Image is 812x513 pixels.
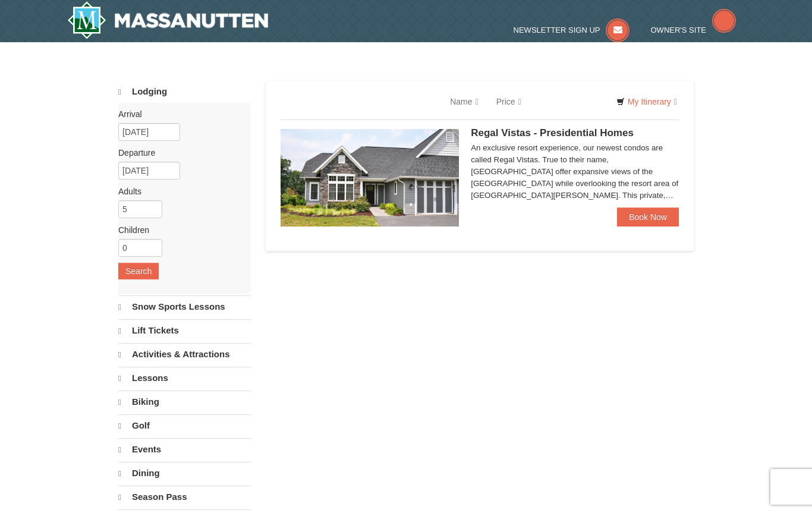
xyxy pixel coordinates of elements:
[651,26,707,34] span: Owner's Site
[118,319,251,342] a: Lift Tickets
[118,185,242,197] label: Adults
[118,343,251,366] a: Activities & Attractions
[67,1,268,39] img: Massanutten Resort Logo
[118,224,242,236] label: Children
[441,90,487,114] a: Name
[118,414,251,437] a: Golf
[471,142,679,202] div: An exclusive resort experience, our newest condos are called Regal Vistas. True to their name, [G...
[651,26,737,34] a: Owner's Site
[118,391,251,413] a: Biking
[471,127,634,139] span: Regal Vistas - Presidential Homes
[487,90,530,114] a: Price
[67,1,268,39] a: Massanutten Resort
[118,462,251,484] a: Dining
[118,295,251,318] a: Snow Sports Lessons
[118,486,251,508] a: Season Pass
[617,207,679,226] a: Book Now
[118,147,242,159] label: Departure
[118,81,251,103] a: Lodging
[118,263,159,279] button: Search
[118,108,242,120] label: Arrival
[514,26,630,34] a: Newsletter Sign Up
[514,26,600,34] span: Newsletter Sign Up
[609,93,685,111] a: My Itinerary
[281,129,459,226] img: 19218991-1-902409a9.jpg
[118,438,251,461] a: Events
[118,367,251,389] a: Lessons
